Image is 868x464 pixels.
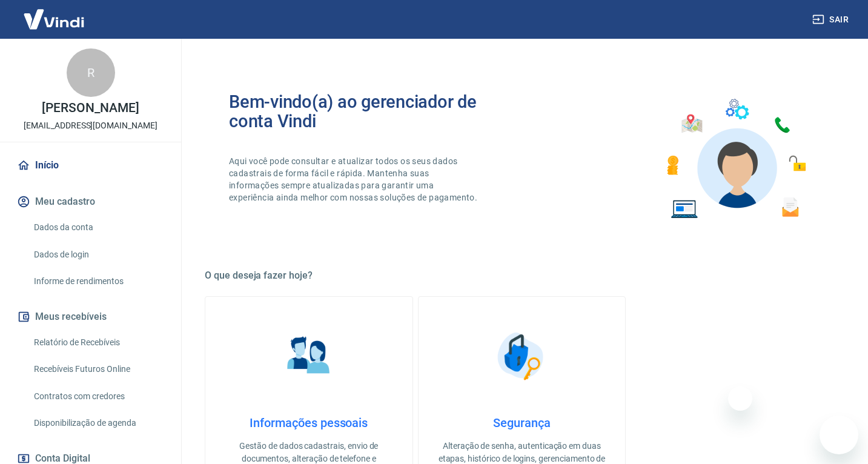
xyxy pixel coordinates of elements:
[229,155,480,204] p: Aqui você pode consultar e atualizar todos os seus dados cadastrais de forma fácil e rápida. Mant...
[15,1,93,38] img: Vindi
[29,357,167,382] a: Recebíveis Futuros Online
[810,8,853,31] button: Sair
[15,152,167,179] a: Início
[205,270,839,282] h5: O que deseja fazer hoje?
[29,411,167,436] a: Disponibilização de agenda
[29,215,167,240] a: Dados da conta
[225,416,393,430] h4: Informações pessoais
[15,303,167,330] button: Meus recebíveis
[279,326,339,386] img: Informações pessoais
[29,242,167,267] a: Dados de login
[42,102,139,114] p: [PERSON_NAME]
[24,119,157,132] p: [EMAIL_ADDRESS][DOMAIN_NAME]
[229,92,522,131] h2: Bem-vindo(a) ao gerenciador de conta Vindi
[728,386,752,411] iframe: Fechar mensagem
[491,326,552,386] img: Segurança
[67,48,115,97] div: R
[656,92,815,226] img: Imagem de um avatar masculino com diversos icones exemplificando as funcionalidades do gerenciado...
[15,188,167,215] button: Meu cadastro
[820,416,858,454] iframe: Botão para abrir a janela de mensagens
[29,269,167,294] a: Informe de rendimentos
[438,416,606,430] h4: Segurança
[29,384,167,409] a: Contratos com credores
[29,330,167,355] a: Relatório de Recebíveis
